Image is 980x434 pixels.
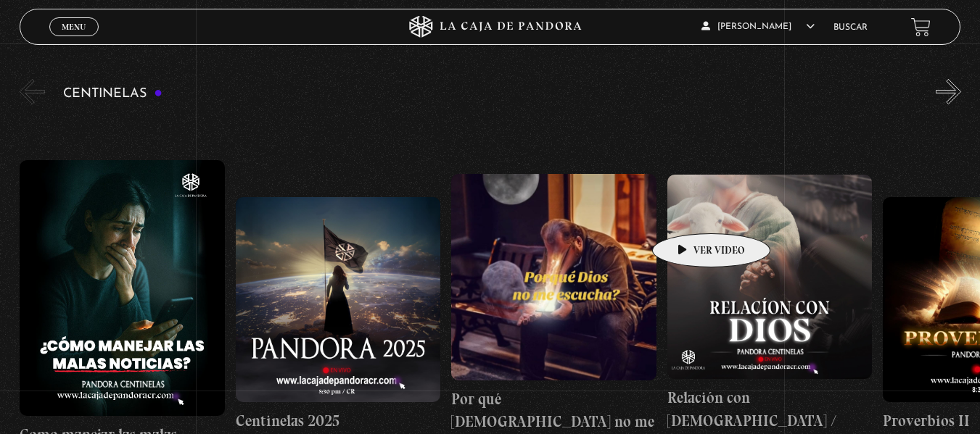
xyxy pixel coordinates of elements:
[62,22,86,31] span: Menu
[833,23,868,32] a: Buscar
[63,87,162,101] h3: Centinelas
[936,79,961,104] button: Next
[20,79,45,104] button: Previous
[911,17,931,36] a: View your shopping cart
[236,409,441,433] h4: Centinelas 2025
[701,22,815,31] span: [PERSON_NAME]
[57,35,91,45] span: Cerrar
